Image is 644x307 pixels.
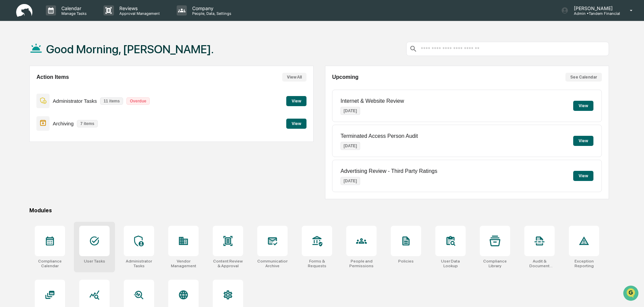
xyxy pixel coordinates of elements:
[7,52,19,64] img: 1746055101610-c473b297-6a78-478c-a979-82029cc54cd1
[286,120,306,126] a: View
[341,168,437,174] p: Advertising Review - Third Party Ratings
[84,259,105,264] div: User Tasks
[286,119,306,129] button: View
[7,86,12,91] div: 🖐️
[187,11,235,16] p: People, Data, Settings
[568,11,620,16] p: Admin • Tandem Financial
[126,97,150,105] p: Overdue
[168,259,199,268] div: Vendor Management
[257,259,288,268] div: Communications Archive
[398,259,414,264] div: Policies
[46,42,214,56] h1: Good Morning, [PERSON_NAME].
[565,73,602,82] button: See Calendar
[77,120,97,127] p: 7 items
[67,114,82,119] span: Pylon
[36,74,69,80] h2: Action Items
[435,259,466,268] div: User Data Lookup
[48,114,82,119] a: Powered byPylon
[302,259,332,268] div: Forms & Requests
[332,74,358,80] h2: Upcoming
[35,259,65,268] div: Compliance Calendar
[341,133,418,139] p: Terminated Access Person Audit
[286,96,306,106] button: View
[187,5,235,11] p: Company
[341,177,360,185] p: [DATE]
[23,52,111,58] div: Start new chat
[56,85,84,92] span: Attestations
[341,142,360,150] p: [DATE]
[524,259,555,268] div: Audit & Document Logs
[4,82,46,94] a: 🖐️Preclearance
[4,95,45,107] a: 🔎Data Lookup
[7,98,12,104] div: 🔎
[341,98,404,104] p: Internet & Website Review
[53,121,74,126] p: Archiving
[286,97,306,104] a: View
[124,259,154,268] div: Administrator Tasks
[341,107,360,115] p: [DATE]
[568,5,620,11] p: [PERSON_NAME]
[46,82,86,94] a: 🗄️Attestations
[622,285,641,303] iframe: Open customer support
[7,14,123,25] p: How can we help?
[569,259,599,268] div: Exception Reporting
[346,259,377,268] div: People and Permissions
[16,4,32,17] img: logo
[115,54,123,62] button: Start new chat
[56,5,90,11] p: Calendar
[573,171,593,181] button: View
[13,98,42,104] span: Data Lookup
[100,97,123,105] p: 11 items
[29,207,609,214] div: Modules
[114,5,163,11] p: Reviews
[49,86,54,91] div: 🗄️
[480,259,510,268] div: Compliance Library
[23,58,85,64] div: We're available if you need us!
[18,31,111,38] input: Clear
[282,73,306,82] button: View All
[56,11,90,16] p: Manage Tasks
[114,11,163,16] p: Approval Management
[213,259,243,268] div: Content Review & Approval
[53,98,97,104] p: Administrator Tasks
[13,85,43,92] span: Preclearance
[573,136,593,146] button: View
[573,101,593,111] button: View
